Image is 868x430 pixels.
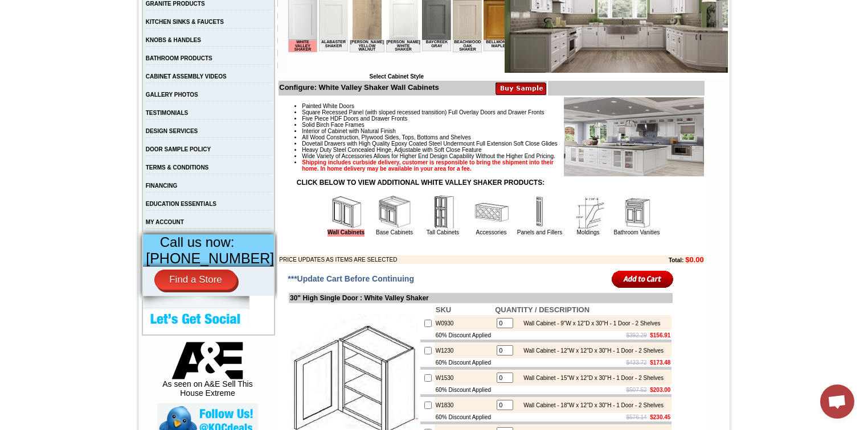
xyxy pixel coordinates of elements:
[297,179,544,187] strong: CLICK BELOW TO VIEW ADDITIONAL WHITE VALLEY SHAKER PRODUCTS:
[146,92,198,98] a: GALLERY PHOTOS
[154,270,237,290] a: Find a Store
[378,195,412,229] img: Base Cabinets
[302,140,558,147] span: Dovetail Drawers with High Quality Epoxy Coated Steel Undermount Full Extension Soft Close Glides
[612,270,674,288] input: Add to Cart
[376,229,413,235] a: Base Cabinets
[302,103,354,109] span: Painted White Doors
[146,183,178,189] a: FINANCING
[426,195,460,229] img: Tall Cabinets
[302,159,554,172] strong: Shipping includes curbside delivery, customer is responsible to bring the shipment into their hom...
[627,359,647,366] s: $433.72
[627,414,647,420] s: $576.14
[650,359,670,366] b: $173.48
[435,342,494,358] td: W1230
[146,110,188,116] a: TESTIMONIALS
[518,402,664,408] div: Wall Cabinet - 18"W x 12"D x 30"H - 1 Door - 2 Shelves
[146,201,216,207] a: EDUCATION ESSENTIALS
[146,19,224,25] a: KITCHEN SINKS & FAUCETS
[669,257,683,263] b: Total:
[517,229,562,235] a: Panels and Fillers
[160,234,235,250] span: Call us now:
[571,195,605,229] img: Moldings
[627,332,647,338] s: $392.29
[495,305,589,314] b: QUANTITY / DESCRIPTION
[518,320,660,326] div: Wall Cabinet - 9"W x 12"D x 30"H - 1 Door - 2 Shelves
[435,413,494,421] td: 60% Discount Applied
[650,414,670,420] b: $230.45
[289,293,673,303] td: 30" High Single Door : White Valley Shaker
[435,315,494,331] td: W0930
[302,147,481,153] span: Heavy Duty Steel Concealed Hinge, Adjustable with Soft Close Feature
[146,164,209,171] a: TERMS & CONDITIONS
[435,331,494,340] td: 60% Discount Applied
[650,387,670,393] b: $203.00
[435,370,494,386] td: W1530
[369,73,424,80] b: Select Cabinet Style
[288,274,414,283] span: ***Update Cart Before Continuing
[620,195,654,229] img: Bathroom Vanities
[685,255,704,264] b: $0.00
[427,229,459,235] a: Tall Cabinets
[146,37,201,43] a: KNOBS & HANDLES
[146,219,184,225] a: MY ACCOUNT
[146,250,274,266] span: [PHONE_NUMBER]
[564,97,704,176] img: Product Image
[279,83,439,92] b: Configure: White Valley Shaker Wall Cabinets
[627,387,647,393] s: $507.52
[435,386,494,394] td: 60% Discount Applied
[195,52,224,63] td: Bellmonte Maple
[650,332,670,338] b: $156.91
[146,1,205,7] a: GRANITE PRODUCTS
[576,229,599,235] a: Moldings
[302,109,544,115] span: Square Recessed Panel (with sloped recessed transition) Full Overlay Doors and Drawer Fronts
[518,375,664,381] div: Wall Cabinet - 15"W x 12"D x 30"H - 1 Door - 2 Shelves
[279,255,606,264] td: PRICE UPDATES AS ITEMS ARE SELECTED
[157,342,258,403] div: As seen on A&E Sell This House Extreme
[614,229,660,235] a: Bathroom Vanities
[435,358,494,367] td: 60% Discount Applied
[474,195,509,229] img: Accessories
[476,229,507,235] a: Accessories
[302,115,407,122] span: Five Piece HDF Doors and Drawer Fronts
[436,305,451,314] b: SKU
[146,55,212,61] a: BATHROOM PRODUCTS
[523,195,557,229] img: Panels and Fillers
[329,195,363,229] img: Wall Cabinets
[302,128,396,134] span: Interior of Cabinet with Natural Finish
[146,128,198,134] a: DESIGN SERVICES
[302,153,555,159] span: Wide Variety of Accessories Allows for Higher End Design Capability Without the Higher End Pricing.
[435,397,494,413] td: W1830
[518,348,664,354] div: Wall Cabinet - 12"W x 12"D x 30"H - 1 Door - 2 Shelves
[302,122,364,128] span: Solid Birch Face Frames
[820,384,854,419] div: Open chat
[146,146,211,152] a: DOOR SAMPLE POLICY
[327,229,365,237] a: Wall Cabinets
[302,134,470,140] span: All Wood Construction, Plywood Sides, Tops, Bottoms and Shelves
[146,73,227,80] a: CABINET ASSEMBLY VIDEOS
